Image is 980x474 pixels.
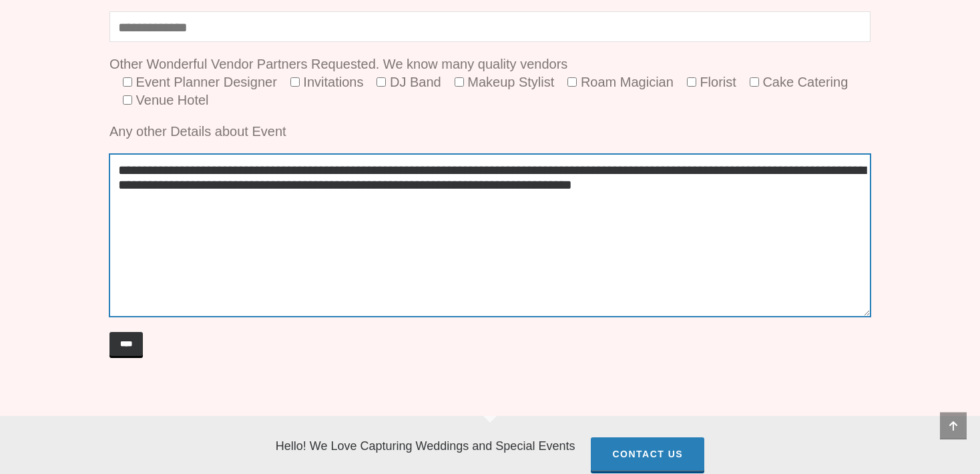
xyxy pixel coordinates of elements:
[696,75,736,89] span: Florist
[300,75,364,89] span: Invitations
[132,75,277,89] span: Event Planner Designer
[577,75,674,89] span: Roam Magician
[132,93,209,107] span: Venue Hotel
[386,75,441,89] span: DJ Band
[276,439,575,453] font: Hello! We Love Capturing Weddings and Special Events
[109,55,871,109] p: Other Wonderful Vendor Partners Requested. We know many quality vendors
[759,75,848,89] span: Cake Catering
[464,75,555,89] span: Makeup Stylist
[109,123,871,141] p: Any other Details about Event
[591,437,704,471] a: Contact Us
